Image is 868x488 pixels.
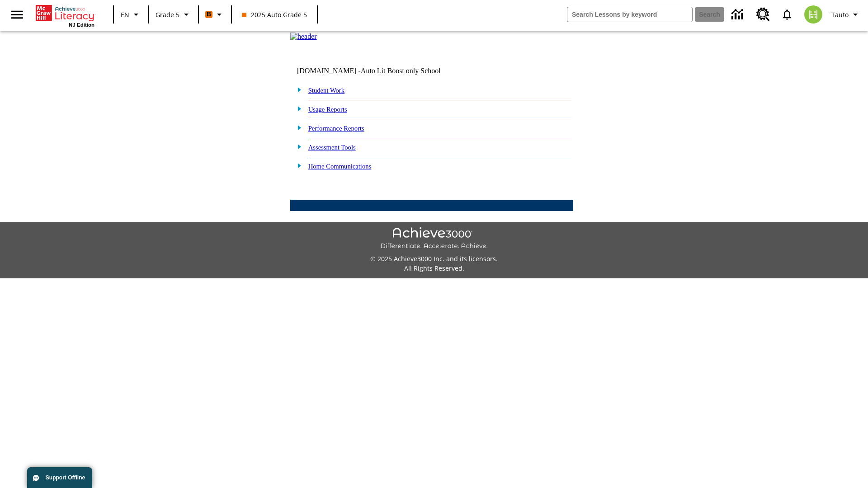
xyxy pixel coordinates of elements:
button: Language: EN, Select a language [117,6,146,23]
button: Boost Class color is orange. Change class color [202,6,228,23]
nobr: Auto Lit Boost only School [361,67,441,75]
img: avatar image [804,5,822,23]
input: search field [567,7,692,22]
div: Home [36,3,94,28]
button: Select a new avatar [799,3,828,26]
a: Data Center [726,2,751,27]
span: Support Offline [46,474,85,481]
span: Tauto [831,10,849,19]
img: plus.gif [292,123,302,131]
img: plus.gif [292,161,302,169]
span: Grade 5 [156,10,179,19]
span: EN [121,10,129,19]
a: Usage Reports [308,106,347,113]
a: Performance Reports [308,125,364,132]
span: B [207,9,211,20]
a: Assessment Tools [308,144,356,151]
span: NJ Edition [69,22,94,28]
span: 2025 Auto Grade 5 [242,10,307,19]
a: Resource Center, Will open in new tab [751,2,775,27]
button: Support Offline [27,467,92,488]
img: plus.gif [292,104,302,113]
img: header [290,33,317,41]
img: plus.gif [292,142,302,150]
img: plus.gif [292,85,302,94]
a: Student Work [308,87,344,94]
img: Achieve3000 Differentiate Accelerate Achieve [380,227,488,250]
button: Profile/Settings [828,6,864,23]
a: Home Communications [308,163,372,170]
a: Notifications [775,3,799,26]
button: Grade: Grade 5, Select a grade [152,6,195,23]
button: Open side menu [4,1,30,28]
td: [DOMAIN_NAME] - [297,67,463,75]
